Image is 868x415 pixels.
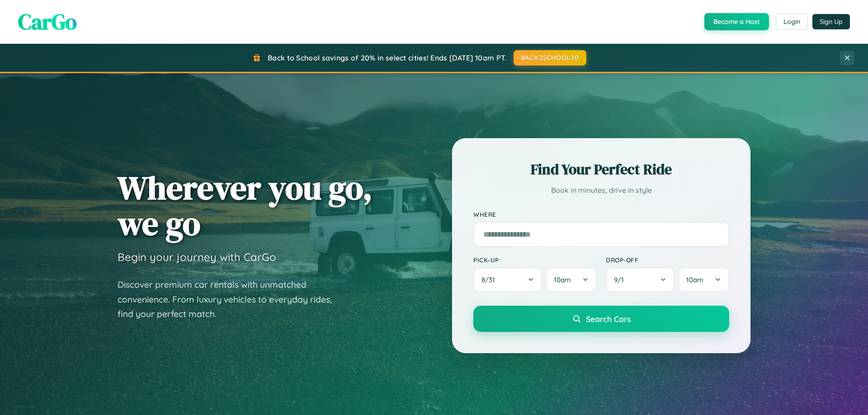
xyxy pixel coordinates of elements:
button: Become a Host [704,13,769,30]
button: 8/31 [473,267,542,292]
button: BACK2SCHOOL20 [514,50,586,65]
p: Discover premium car rentals with unmatched convenience. From luxury vehicles to everyday rides, ... [118,277,344,322]
button: Search Cars [473,306,729,332]
label: Where [473,210,729,218]
button: Login [776,14,808,30]
button: 10am [678,267,729,292]
button: 10am [546,267,597,292]
h2: Find Your Perfect Ride [473,159,729,179]
span: 9 / 1 [614,275,628,284]
span: Back to School savings of 20% in select cities! Ends [DATE] 10am PT. [268,53,506,62]
span: 10am [554,275,571,284]
h1: Wherever you go, we go [118,170,373,241]
h3: Begin your journey with CarGo [118,250,276,264]
span: 10am [686,275,703,284]
p: Book in minutes, drive in style [473,184,729,197]
span: Search Cars [586,314,631,324]
span: CarGo [18,7,77,37]
span: 8 / 31 [481,275,500,284]
label: Pick-up [473,256,597,264]
button: Sign Up [812,14,850,29]
label: Drop-off [606,256,729,264]
button: 9/1 [606,267,675,292]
